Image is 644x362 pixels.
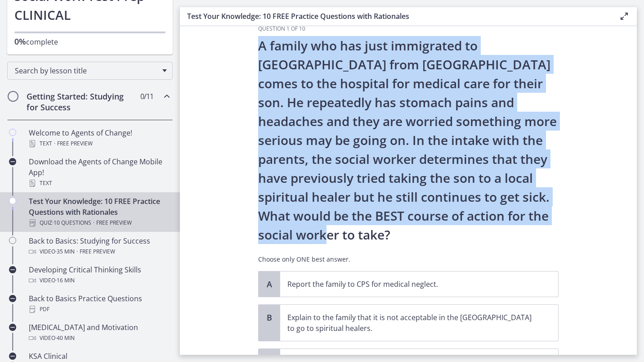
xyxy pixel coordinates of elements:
span: · 16 min [55,275,75,286]
div: Quiz [29,217,169,228]
p: A family who has just immigrated to [GEOGRAPHIC_DATA] from [GEOGRAPHIC_DATA] comes to the hospita... [258,36,559,244]
span: · [76,246,78,257]
h3: Test Your Knowledge: 10 FREE Practice Questions with Rationales [187,11,604,22]
span: 0 / 11 [140,91,153,102]
span: · 40 min [55,333,75,344]
p: Report the family to CPS for medical neglect. [287,279,533,290]
div: Video [29,275,169,286]
div: Text [29,178,169,189]
span: Search by lesson title [15,66,158,76]
span: A [264,279,275,290]
p: Choose only ONE best answer. [258,255,559,264]
div: Welcome to Agents of Change! [29,127,169,149]
div: PDF [29,304,169,315]
div: Search by lesson title [7,62,173,80]
span: · [93,217,94,228]
span: · 10 Questions [52,217,91,228]
p: complete [14,36,165,47]
div: Video [29,333,169,344]
span: · 35 min [55,246,75,257]
h2: Getting Started: Studying for Success [27,91,136,113]
h3: Question 1 of 10 [258,25,559,32]
div: Download the Agents of Change Mobile App! [29,156,169,189]
div: Text [29,138,169,149]
span: Free preview [80,246,115,257]
span: Free preview [96,217,132,228]
span: · [54,138,55,149]
div: Test Your Knowledge: 10 FREE Practice Questions with Rationales [29,196,169,228]
div: Back to Basics: Studying for Success [29,235,169,257]
p: Explain to the family that it is not acceptable in the [GEOGRAPHIC_DATA] to go to spiritual healers. [287,312,533,334]
span: Free preview [57,138,93,149]
span: 0% [14,36,26,47]
div: Back to Basics Practice Questions [29,293,169,315]
div: Video [29,246,169,257]
div: [MEDICAL_DATA] and Motivation [29,322,169,344]
div: Developing Critical Thinking Skills [29,264,169,286]
span: B [264,312,275,323]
